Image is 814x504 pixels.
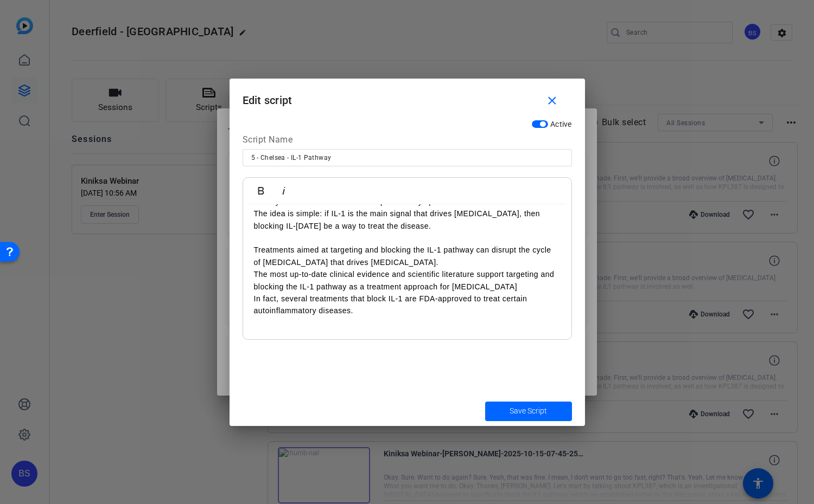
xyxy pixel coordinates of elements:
[550,120,572,128] span: Active
[254,244,561,268] p: Treatments aimed at targeting and blocking the IL-1 pathway can disrupt the cycle of [MEDICAL_DAT...
[254,208,561,232] p: The idea is simple: if IL‑1 is the main signal that drives [MEDICAL_DATA], then blocking IL‑[DATE...
[274,180,294,202] button: Italic (⌘I)
[485,402,572,421] button: Save Script
[251,180,271,202] button: Bold (⌘B)
[243,133,572,150] div: Script Name
[254,293,561,317] p: In fact, several treatments that block IL‑1 are FDA-approved to treat certain autoinflammatory di...
[254,268,561,293] p: The most up-to-date clinical evidence and scientific literature support targeting and blocking th...
[510,405,547,417] span: Save Script
[545,94,559,108] mat-icon: close
[230,79,585,114] h1: Edit script
[251,151,563,164] input: Enter Script Name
